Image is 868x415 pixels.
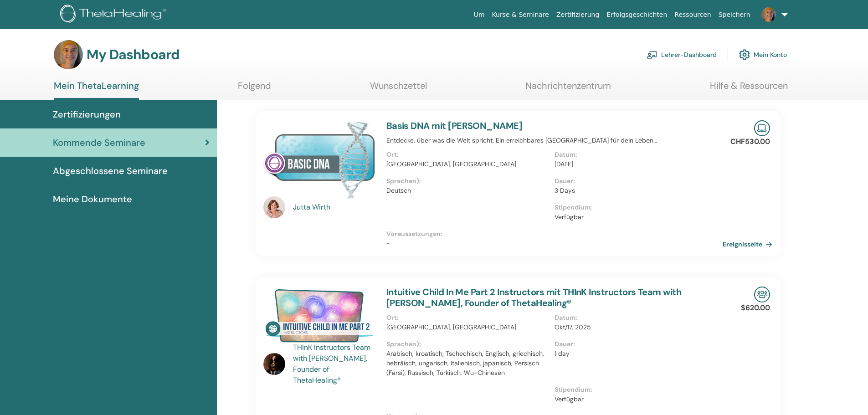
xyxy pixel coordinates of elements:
a: Zertifizierung [553,6,603,23]
a: Intuitive Child In Me Part 2 Instructors mit THInK Instructors Team with [PERSON_NAME], Founder o... [386,286,682,309]
p: [GEOGRAPHIC_DATA], [GEOGRAPHIC_DATA] [386,323,549,332]
p: Arabisch, kroatisch, Tschechisch, Englisch, griechisch, hebräisch, ungarisch, Italienisch, japani... [386,349,549,378]
img: default.jpg [761,7,776,22]
p: Dauer : [555,176,717,186]
a: Nachrichtenzentrum [525,80,611,98]
p: Stipendium : [555,385,717,395]
a: Um [470,6,488,23]
a: Ereignisseite [723,237,776,251]
img: Live Online Seminar [754,120,770,136]
p: Sprachen) : [386,176,549,186]
a: Lehrer-Dashboard [647,45,717,65]
p: 1 day [555,349,717,359]
img: chalkboard-teacher.svg [647,51,657,59]
img: Basis DNA [263,120,375,199]
a: Mein ThetaLearning [54,80,139,100]
p: Ort : [386,313,549,323]
a: Speichern [715,6,754,23]
p: Verfügbar [555,212,717,222]
p: Sprachen) : [386,339,549,349]
p: [DATE] [555,159,717,169]
img: default.jpg [263,353,285,375]
p: Ort : [386,150,549,159]
span: Abgeschlossene Seminare [53,164,168,178]
h3: My Dashboard [87,46,180,63]
p: Stipendium : [555,203,717,212]
p: Datum : [555,150,717,159]
p: 3 Days [555,186,717,195]
p: - [386,239,723,248]
p: Verfügbar [555,395,717,404]
p: Entdecke, über was die Welt spricht. Ein erreichbares [GEOGRAPHIC_DATA] für dein Leben… [386,136,723,145]
a: THInK Instructors Team with [PERSON_NAME], Founder of ThetaHealing® [293,342,377,386]
span: Kommende Seminare [53,136,145,149]
a: Basis DNA mit [PERSON_NAME] [386,120,523,132]
p: [GEOGRAPHIC_DATA], [GEOGRAPHIC_DATA] [386,159,549,169]
img: In-Person Seminar [754,287,770,302]
img: Intuitive Child In Me Part 2 Instructors [263,287,375,345]
a: Ressourcen [671,6,714,23]
a: Folgend [238,80,271,98]
img: logo.png [60,5,169,25]
img: default.jpg [263,196,285,218]
p: $620.00 [741,302,770,313]
a: Wunschzettel [370,80,427,98]
span: Meine Dokumente [53,192,132,206]
a: Mein Konto [739,45,787,65]
a: Jutta Wirth [293,202,377,213]
p: Okt/17, 2025 [555,323,717,332]
p: Datum : [555,313,717,323]
a: Hilfe & Ressourcen [710,80,788,98]
p: Voraussetzungen : [386,229,723,239]
p: Dauer : [555,339,717,349]
p: Deutsch [386,186,549,195]
a: Erfolgsgeschichten [603,6,671,23]
img: default.jpg [54,40,83,69]
p: CHF530.00 [730,136,770,147]
a: Kurse & Seminare [488,6,553,23]
span: Zertifizierungen [53,108,121,121]
img: cog.svg [739,47,750,62]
